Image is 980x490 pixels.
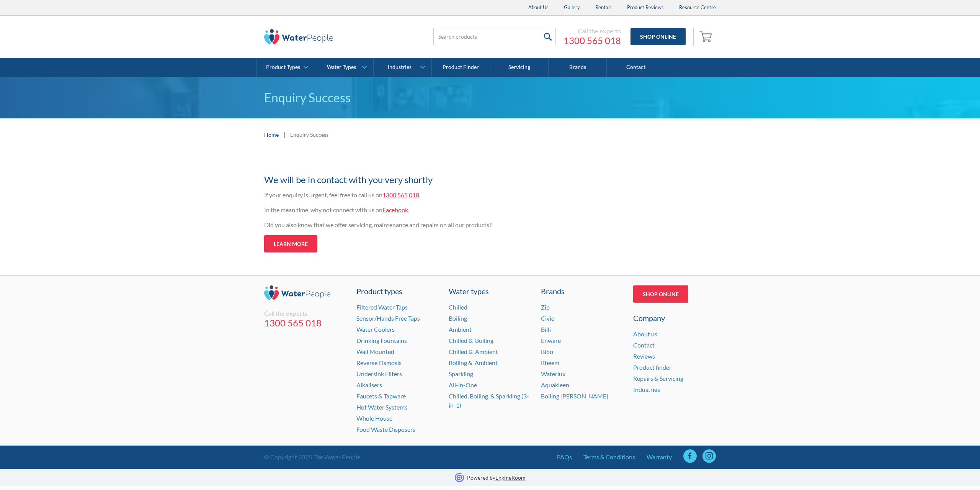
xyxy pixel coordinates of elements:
[449,315,467,322] a: Boiling
[356,337,407,344] a: Drinking Fountains
[315,58,373,77] a: Water Types
[356,315,420,322] a: Sensor/Hands Free Taps
[264,220,563,229] p: Did you also know that we offer servicing, maintenance and repairs on all our products?
[541,326,551,333] a: Billi
[264,310,347,317] div: Call the experts
[382,206,408,213] a: Facebook
[449,348,498,355] a: Chilled & Ambient
[356,348,394,355] a: Wall Mounted
[633,341,655,349] a: Contact
[563,27,621,35] div: Call the experts
[541,348,553,355] a: Bibo
[356,403,407,411] a: Hot Water Systems
[382,191,419,198] a: 1300 565 018
[264,205,563,215] p: In the mean time, why not connect with us on .
[388,64,412,70] div: Industries
[264,131,279,139] a: Home
[356,370,402,377] a: Undersink Filters
[633,312,716,324] div: Company
[264,88,716,107] p: Enquiry Success
[541,359,559,366] a: Rheem
[647,452,672,462] a: Warranty
[264,173,563,187] h2: We will be in contact with you very shortly
[541,381,569,388] a: Aquakleen
[541,303,550,311] a: Zip
[449,370,473,377] a: Sparkling
[356,359,402,366] a: Reverse Osmosis
[449,392,529,409] a: Chilled, Boiling & Sparkling (3-in-1)
[583,452,635,462] a: Terms & Conditions
[490,58,549,77] a: Servicing
[356,426,415,433] a: Food Waste Disposers
[356,392,406,400] a: Faucets & Tapware
[633,285,688,303] a: Shop Online
[356,326,395,333] a: Water Coolers
[607,58,665,77] a: Contact
[557,452,572,462] a: FAQs
[264,317,347,329] a: 1300 565 018
[264,159,563,169] h1: Thank you for your enquiry
[563,35,621,46] a: 1300 565 018
[449,303,467,311] a: Chilled
[266,64,300,70] div: Product Types
[356,381,382,388] a: Alkalisers
[433,28,556,45] input: Search products
[257,58,315,77] a: Product Types
[290,131,328,139] div: Enquiry Success
[549,58,607,77] a: Brands
[356,303,408,311] a: Filtered Water Taps
[495,474,526,481] a: EngineRoom
[264,190,563,200] p: If your enquiry is urgent, feel free to call us on .
[432,58,490,77] a: Product Finder
[633,364,671,371] a: Product finder
[449,359,498,366] a: Boiling & Ambient
[697,28,716,46] a: Open empty cart
[356,415,392,422] a: Whole House
[633,375,683,382] a: Repairs & Servicing
[541,285,624,297] div: Brands
[633,386,660,393] a: Industries
[374,58,431,77] a: Industries
[541,370,565,377] a: Waterlux
[633,352,655,360] a: Reviews
[630,28,686,45] a: Shop Online
[327,64,356,70] div: Water Types
[264,452,361,462] div: © Copyright 2025 The Water People.
[356,285,439,297] a: Product types
[449,337,493,344] a: Chilled & Boiling
[264,29,333,44] img: The Water People
[699,30,714,43] img: shopping cart
[449,381,477,388] a: All-in-One
[541,315,555,322] a: Civiq
[541,392,608,400] a: Boiling [PERSON_NAME]
[449,326,472,333] a: Ambient
[541,337,561,344] a: Enware
[264,235,317,252] a: Learn more
[283,130,286,139] div: |
[449,285,531,297] a: Water types
[633,330,657,338] a: About us
[467,474,526,482] p: Powered by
